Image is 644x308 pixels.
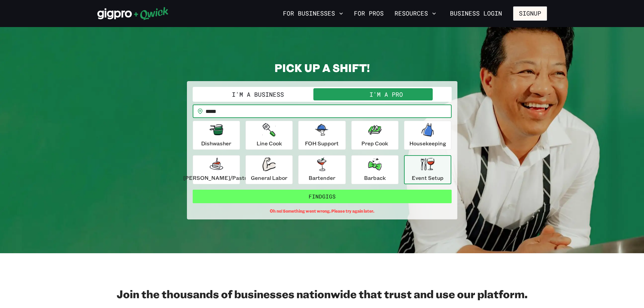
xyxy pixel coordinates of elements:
[298,155,345,184] button: Bartender
[404,155,451,184] button: Event Setup
[183,174,249,182] p: [PERSON_NAME]/Pastry
[194,88,322,100] button: I'm a Business
[351,8,386,19] a: For Pros
[257,139,282,147] p: Line Cook
[309,174,335,182] p: Bartender
[361,139,388,147] p: Prep Cook
[97,287,547,301] h2: Join the thousands of businesses nationwide that trust and use our platform.
[298,121,345,150] button: FOH Support
[270,209,374,214] span: Oh no! Something went wrong. Please try again later.
[201,139,231,147] p: Dishwasher
[404,121,451,150] button: Housekeeping
[409,139,446,147] p: Housekeeping
[412,174,444,182] p: Event Setup
[351,121,399,150] button: Prep Cook
[193,190,452,203] button: FindGigs
[245,155,293,184] button: General Labor
[392,8,439,19] button: Resources
[351,155,399,184] button: Barback
[245,121,293,150] button: Line Cook
[193,121,240,150] button: Dishwasher
[280,8,346,19] button: For Businesses
[513,6,547,21] button: Signup
[251,174,287,182] p: General Labor
[364,174,386,182] p: Barback
[322,88,450,100] button: I'm a Pro
[187,61,457,74] h2: PICK UP A SHIFT!
[305,139,339,147] p: FOH Support
[444,6,508,21] a: Business Login
[193,155,240,184] button: [PERSON_NAME]/Pastry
